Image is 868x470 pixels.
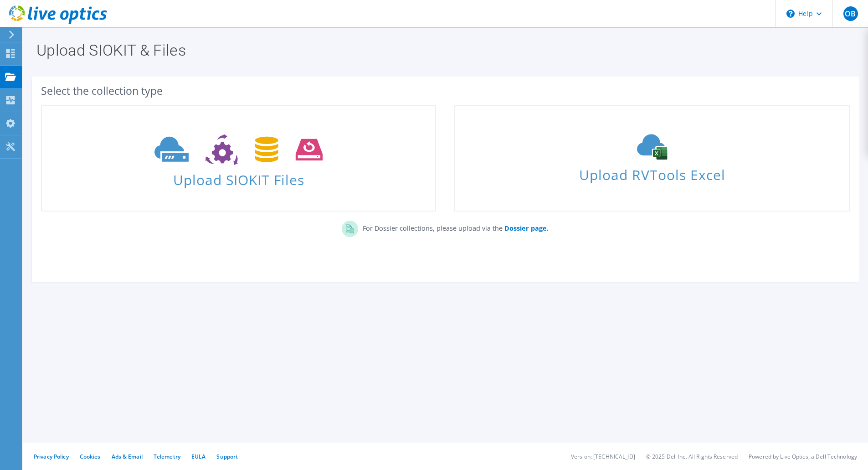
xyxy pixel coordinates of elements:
a: Support [216,453,238,460]
li: Version: [TECHNICAL_ID] [571,453,635,460]
a: Upload RVTools Excel [454,105,849,212]
svg: \n [786,10,795,18]
a: EULA [191,453,205,460]
h1: Upload SIOKIT & Files [36,42,850,58]
span: Upload SIOKIT Files [42,167,435,187]
b: Dossier page. [504,224,549,232]
a: Privacy Policy [34,453,69,460]
a: Upload SIOKIT Files [41,105,436,212]
div: Select the collection type [41,86,850,96]
a: Telemetry [154,453,180,460]
a: Ads & Email [112,453,143,460]
span: OB [843,6,858,21]
li: Powered by Live Optics, a Dell Technology [749,453,857,460]
span: Upload RVTools Excel [455,163,848,182]
p: For Dossier collections, please upload via the [358,221,549,233]
a: Dossier page. [503,224,549,232]
a: Cookies [80,453,101,460]
li: © 2025 Dell Inc. All Rights Reserved [646,453,738,460]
